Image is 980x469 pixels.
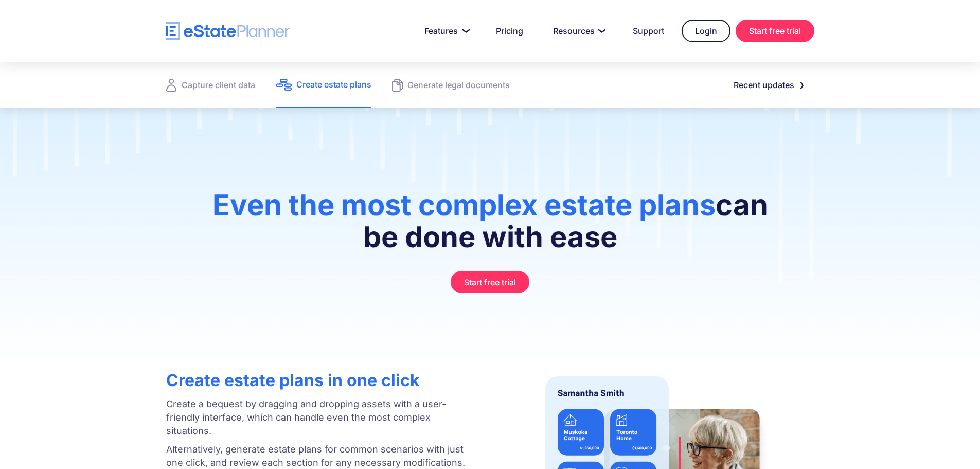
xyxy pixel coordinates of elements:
a: Create estate plans [276,62,371,108]
a: Support [620,21,676,41]
div: Capture client data [182,78,255,92]
span: Even the most complex estate plans [212,187,716,222]
a: Login [682,20,730,42]
a: Start free trial [451,271,529,293]
strong: Create estate plans in one click [166,370,420,390]
h1: can be done with ease [211,189,769,263]
p: Create a bequest by dragging and dropping assets with a user-friendly interface, which can handle... [166,397,471,438]
a: Start free trial [736,20,814,42]
a: Resources [541,21,615,41]
a: Capture client data [166,62,255,108]
a: Pricing [484,21,536,41]
div: Recent updates [734,78,794,92]
a: home [166,22,290,40]
a: Features [412,21,478,41]
a: Generate legal documents [392,62,510,108]
a: Recent updates [721,75,814,95]
div: Generate legal documents [407,78,510,92]
div: Create estate plans [296,77,371,92]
